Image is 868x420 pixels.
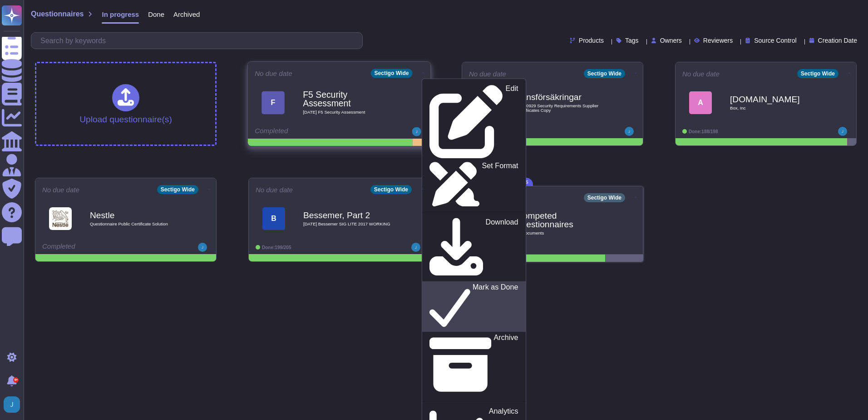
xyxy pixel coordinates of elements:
span: Box, Inc [730,106,821,110]
b: Bessemer, Part 2 [303,211,394,220]
a: Set Format [422,160,526,208]
b: Länsförsäkringar [517,93,607,101]
div: A [689,91,712,114]
span: No due date [256,186,293,193]
span: Done [148,11,164,18]
span: [DATE] Bessemer SIG LITE 2017 WORKING [303,222,394,226]
img: user [4,396,20,413]
span: Questionnaire Public Certificate Solution [90,222,181,226]
button: user [2,395,26,415]
a: Edit [422,83,526,160]
p: Download [486,219,518,280]
p: Set Format [482,162,518,206]
div: Sectigo Wide [584,69,625,78]
span: Done: 188/198 [689,129,718,134]
p: Edit [506,85,518,159]
div: 9+ [13,377,19,383]
span: Source Control [754,37,796,44]
span: Creation Date [818,37,857,44]
span: Archived [173,11,200,18]
a: Mark as Done [422,281,526,332]
p: Archive [494,334,518,396]
a: Download [422,216,526,282]
b: Competed questionnaires [517,211,607,229]
div: Sectigo Wide [157,185,198,194]
div: F [261,91,285,114]
div: Sectigo Wide [370,69,412,78]
a: Archive [422,332,526,398]
span: No due date [255,70,292,77]
span: No due date [42,186,79,193]
b: [DOMAIN_NAME] [730,95,821,104]
span: No due date [469,70,506,77]
p: Mark as Done [473,284,518,330]
span: Done: 199/205 [262,245,291,250]
b: Nestle [90,211,181,220]
span: No due date [682,70,720,77]
span: 20250929 Security Requirements Supplier Certifiicates Copy [517,104,607,112]
span: Questionnaires [31,10,84,18]
span: Owners [660,37,682,44]
img: user [412,127,421,136]
b: F5 Security Assessment [303,90,395,108]
div: Sectigo Wide [370,185,412,194]
div: Sectigo Wide [584,193,625,202]
div: Upload questionnaire(s) [79,84,172,124]
div: Sectigo Wide [797,69,838,78]
img: user [625,127,634,136]
img: user [838,127,847,136]
input: Search by keywords [36,33,362,49]
span: Reviewers [703,37,733,44]
div: B [262,207,285,230]
span: Products [579,37,604,44]
div: Completed [42,243,153,252]
img: Logo [49,207,72,230]
img: user [198,243,207,252]
img: user [411,243,420,252]
span: Tags [625,37,639,44]
span: In progress [102,11,139,18]
div: Completed [255,127,367,136]
span: [DATE] F5 Security Assessment [303,110,395,115]
span: 46 document s [517,231,607,235]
